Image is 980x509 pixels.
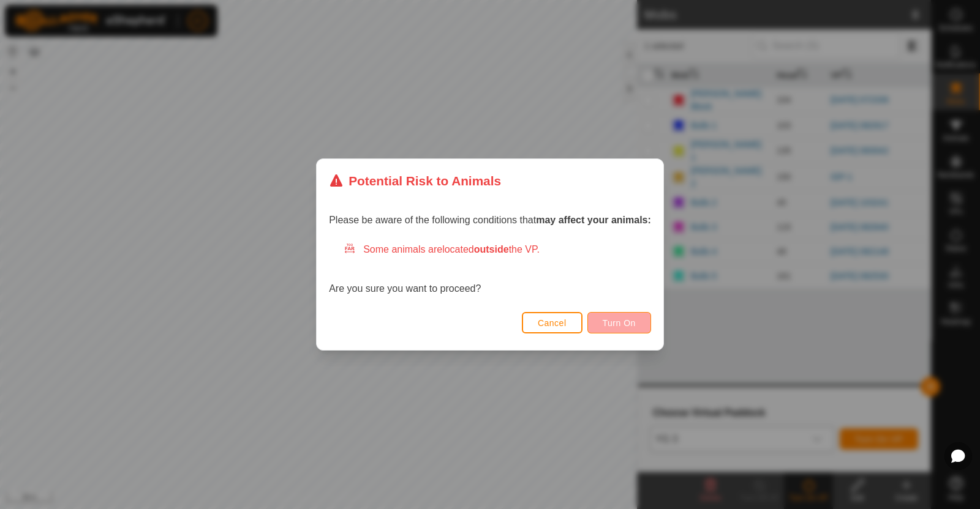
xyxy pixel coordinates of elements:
[329,171,501,190] div: Potential Risk to Animals
[442,244,540,254] span: located the VP.
[329,215,651,225] span: Please be aware of the following conditions that
[329,242,651,296] div: Are you sure you want to proceed?
[536,215,651,225] strong: may affect your animals:
[522,312,582,333] button: Cancel
[603,318,636,328] span: Turn On
[344,242,651,257] div: Some animals are
[587,312,651,333] button: Turn On
[538,318,567,328] span: Cancel
[474,244,509,254] strong: outside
